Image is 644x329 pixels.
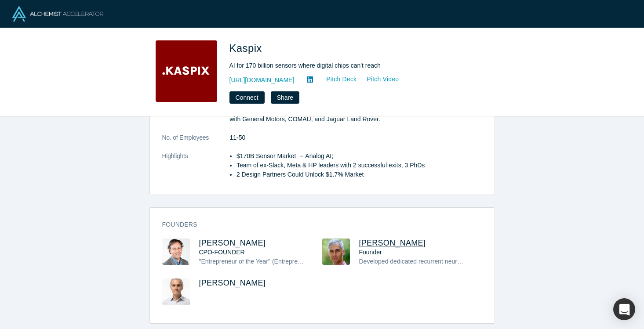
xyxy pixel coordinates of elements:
div: AI for 170 billion sensors where digital chips can't reach [229,61,476,70]
li: 2 Design Partners Could Unlock $1.7% Market [236,170,482,179]
a: Pitch Video [357,74,399,84]
img: Pablo Zegers's Profile Image [322,239,350,265]
h3: Founders [162,220,470,229]
dd: 11-50 [230,133,482,142]
span: Kaspix [229,42,265,54]
span: CPO-FOUNDER [199,249,245,256]
img: Kaspix's Logo [156,40,217,102]
button: Connect [229,91,265,104]
img: Andres Valdivieso's Profile Image [162,239,190,265]
span: Founder [359,249,382,256]
li: $170B Sensor Market → Analog AI; [236,152,482,161]
a: [PERSON_NAME] [359,239,426,247]
dt: Highlights [162,152,230,188]
a: Pitch Deck [317,74,357,84]
dt: No. of Employees [162,133,230,152]
img: Eduardo Izquierdo's Profile Image [162,278,190,305]
img: Alchemist Logo [12,6,103,22]
a: [PERSON_NAME] [199,278,266,287]
a: [PERSON_NAME] [199,239,266,247]
a: [URL][DOMAIN_NAME] [229,76,295,85]
li: Team of ex-Slack, Meta & HP leaders with 2 successful exits, 3 PhDs [236,161,482,170]
button: Share [271,91,299,104]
